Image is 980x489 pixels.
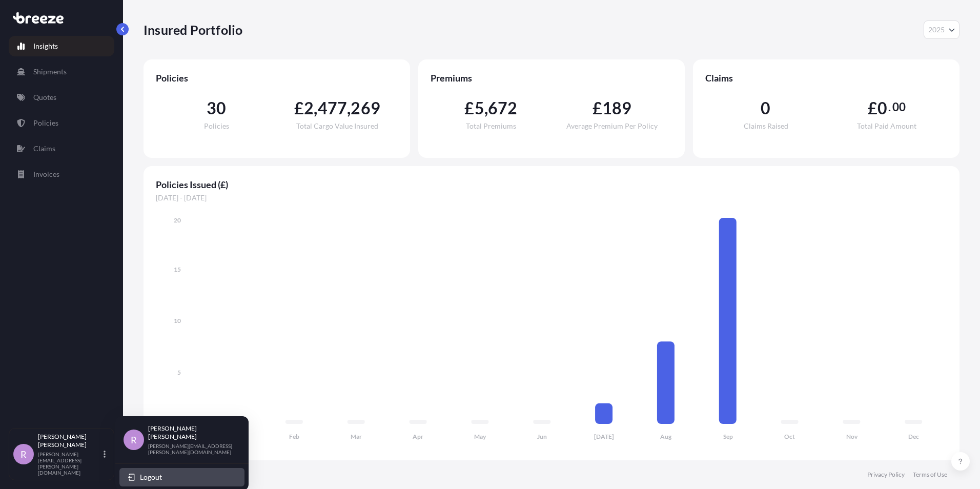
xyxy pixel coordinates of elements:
[566,123,658,130] span: Average Premium Per Policy
[314,100,317,116] span: ,
[9,113,114,133] a: Policies
[9,62,114,82] a: Shipments
[347,100,351,116] span: ,
[602,100,632,116] span: 189
[294,100,304,116] span: £
[868,100,877,116] span: £
[9,87,114,108] a: Quotes
[9,36,114,56] a: Insights
[131,435,137,445] span: R
[857,123,916,130] span: Total Paid Amount
[705,72,947,84] span: Claims
[9,138,114,159] a: Claims
[296,123,378,130] span: Total Cargo Value Insured
[474,433,486,440] tspan: May
[464,100,474,116] span: £
[784,433,795,440] tspan: Oct
[119,468,244,486] button: Logout
[289,433,299,440] tspan: Feb
[207,100,226,116] span: 30
[33,92,56,103] p: Quotes
[38,433,101,449] p: [PERSON_NAME] [PERSON_NAME]
[888,103,891,111] span: .
[174,216,181,224] tspan: 20
[318,100,348,116] span: 477
[21,449,27,459] span: R
[892,103,906,111] span: 00
[928,25,945,35] span: 2025
[867,471,905,479] a: Privacy Policy
[475,100,484,116] span: 5
[174,266,181,273] tspan: 15
[351,100,380,116] span: 269
[413,433,423,440] tspan: Apr
[204,123,229,130] span: Policies
[304,100,314,116] span: 2
[846,433,858,440] tspan: Nov
[33,41,58,51] p: Insights
[924,21,959,39] button: Year Selector
[466,123,516,130] span: Total Premiums
[908,433,919,440] tspan: Dec
[537,433,547,440] tspan: Jun
[177,369,181,376] tspan: 5
[660,433,672,440] tspan: Aug
[913,471,947,479] a: Terms of Use
[156,178,947,191] span: Policies Issued (£)
[723,433,733,440] tspan: Sep
[9,164,114,185] a: Invoices
[488,100,518,116] span: 672
[761,100,770,116] span: 0
[33,169,59,179] p: Invoices
[593,100,602,116] span: £
[148,443,232,455] p: [PERSON_NAME][EMAIL_ADDRESS][PERSON_NAME][DOMAIN_NAME]
[144,22,242,38] p: Insured Portfolio
[174,317,181,324] tspan: 10
[33,118,58,128] p: Policies
[484,100,488,116] span: ,
[594,433,614,440] tspan: [DATE]
[156,72,398,84] span: Policies
[33,144,55,154] p: Claims
[431,72,672,84] span: Premiums
[140,472,162,482] span: Logout
[351,433,362,440] tspan: Mar
[156,193,947,203] span: [DATE] - [DATE]
[33,67,67,77] p: Shipments
[744,123,788,130] span: Claims Raised
[38,451,101,476] p: [PERSON_NAME][EMAIL_ADDRESS][PERSON_NAME][DOMAIN_NAME]
[877,100,887,116] span: 0
[148,424,232,441] p: [PERSON_NAME] [PERSON_NAME]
